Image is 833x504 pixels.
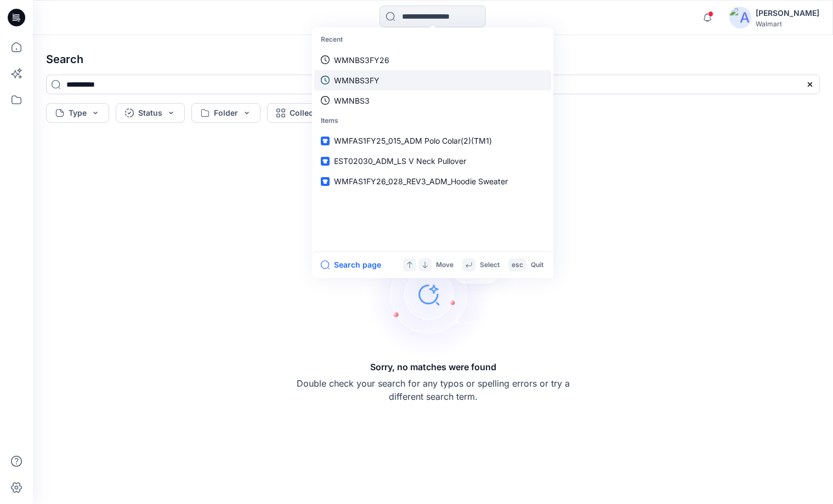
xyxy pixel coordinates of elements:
p: esc [512,259,523,271]
span: WMFAS1FY25_015_ADM Polo Colar(2)(TM1) [334,136,492,145]
h4: Search [37,44,829,75]
button: Search page [321,258,381,271]
p: WMNBS3FY [334,75,379,86]
img: Sorry, no matches were found [365,229,519,360]
div: [PERSON_NAME] [756,7,819,20]
span: EST02030_ADM_LS V Neck Pullover [334,156,466,166]
div: Walmart [756,20,819,28]
h5: Sorry, no matches were found [370,360,496,373]
img: avatar [729,7,751,29]
button: Status [116,103,185,123]
span: WMFAS1FY26_028_REV3_ADM_Hoodie Sweater [334,177,508,186]
a: WMFAS1FY26_028_REV3_ADM_Hoodie Sweater [314,171,551,191]
a: WMNBS3FY [314,70,551,90]
button: Folder [191,103,260,123]
a: EST02030_ADM_LS V Neck Pullover [314,151,551,171]
button: Type [46,103,109,123]
button: Collection [267,103,350,123]
p: Select [480,259,500,271]
p: WMNBS3FY26 [334,54,389,66]
p: Recent [314,30,551,50]
p: WMNBS3 [334,95,370,106]
p: Move [436,259,454,271]
a: WMNBS3 [314,90,551,111]
a: WMNBS3FY26 [314,50,551,70]
p: Double check your search for any typos or spelling errors or try a different search term. [296,377,570,403]
p: Quit [531,259,543,271]
p: Items [314,111,551,131]
a: WMFAS1FY25_015_ADM Polo Colar(2)(TM1) [314,131,551,151]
